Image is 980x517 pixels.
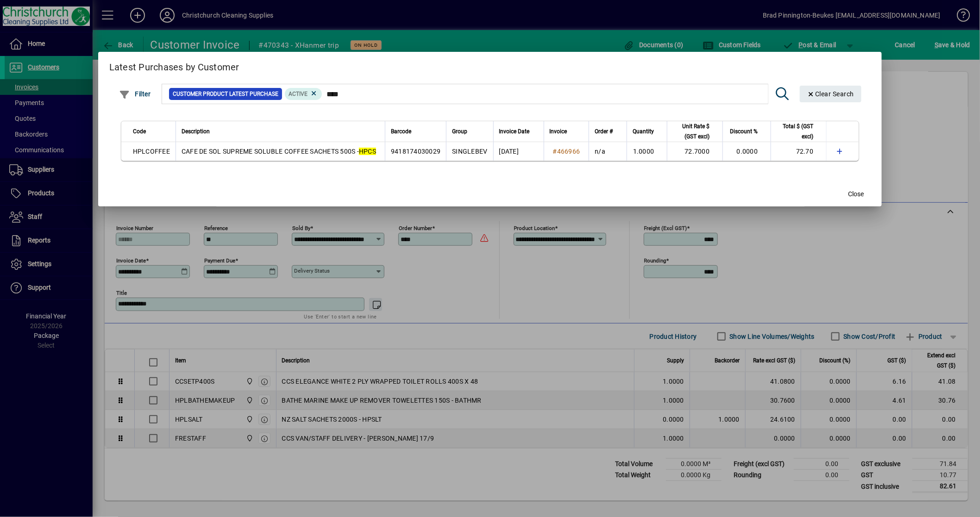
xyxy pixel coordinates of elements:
td: n/a [589,142,627,161]
span: Invoice [550,126,567,137]
div: Description [182,126,379,137]
td: 72.70 [771,142,826,161]
span: HPLCOFFEE [133,148,170,155]
span: Invoice Date [499,126,530,137]
div: Invoice [550,126,584,137]
div: Invoice Date [499,126,538,137]
span: SINGLEBEV [452,148,487,155]
button: Clear [800,86,862,102]
span: Discount % [730,126,758,137]
span: Customer Product Latest Purchase [173,89,278,99]
td: 1.0000 [627,142,667,161]
span: CAFE DE SOL SUPREME SOLUBLE COFFEE SACHETS 500S - [182,148,376,155]
mat-chip: Product Activation Status: Active [285,88,322,100]
div: Discount % [729,126,766,137]
button: Close [841,186,871,203]
span: Active [289,91,308,97]
div: Unit Rate $ (GST excl) [673,121,718,142]
span: Unit Rate $ (GST excl) [673,121,710,142]
td: 72.7000 [667,142,722,161]
td: 0.0000 [722,142,771,161]
span: 9418174030029 [391,148,440,155]
div: Group [452,126,487,137]
h2: Latest Purchases by Customer [98,52,882,79]
div: Order # [595,126,621,137]
div: Quantity [633,126,662,137]
span: Quantity [633,126,654,137]
td: [DATE] [493,142,544,161]
span: Clear Search [807,90,854,98]
span: # [553,148,557,155]
span: Barcode [391,126,411,137]
span: Group [452,126,467,137]
span: Total $ (GST excl) [777,121,813,142]
span: Code [133,126,146,137]
span: Description [182,126,210,137]
span: 466966 [557,148,580,155]
div: Total $ (GST excl) [777,121,822,142]
span: Order # [595,126,613,137]
em: HPCS [359,148,376,155]
button: Filter [117,86,153,102]
span: Close [848,189,864,199]
div: Barcode [391,126,440,137]
span: Filter [119,90,151,98]
div: Code [133,126,170,137]
a: #466966 [550,146,584,156]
